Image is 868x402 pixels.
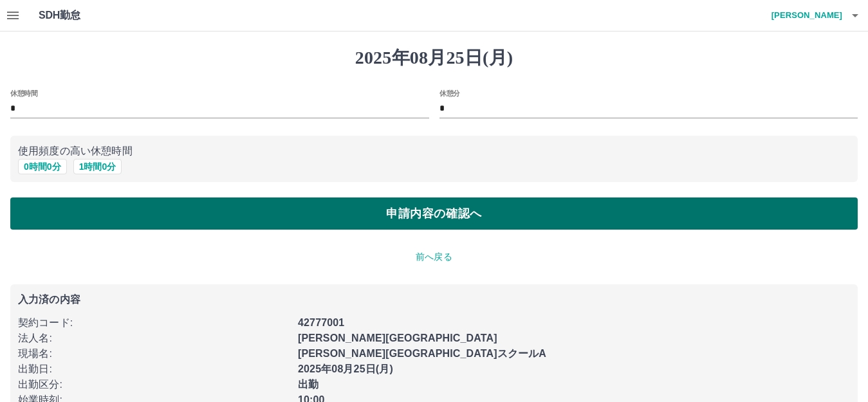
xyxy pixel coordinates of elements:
[439,88,460,98] label: 休憩分
[298,363,393,374] b: 2025年08月25日(月)
[18,346,290,361] p: 現場名 :
[18,331,290,346] p: 法人名 :
[298,317,344,328] b: 42777001
[18,361,290,377] p: 出勤日 :
[10,250,858,264] p: 前へ戻る
[18,315,290,331] p: 契約コード :
[298,348,546,359] b: [PERSON_NAME][GEOGRAPHIC_DATA]スクールA
[18,159,67,174] button: 0時間0分
[10,47,858,69] h1: 2025年08月25日(月)
[298,379,319,390] b: 出勤
[18,377,290,392] p: 出勤区分 :
[10,197,858,230] button: 申請内容の確認へ
[10,88,37,98] label: 休憩時間
[18,295,850,305] p: 入力済の内容
[18,143,850,159] p: 使用頻度の高い休憩時間
[73,159,122,174] button: 1時間0分
[298,333,497,343] b: [PERSON_NAME][GEOGRAPHIC_DATA]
